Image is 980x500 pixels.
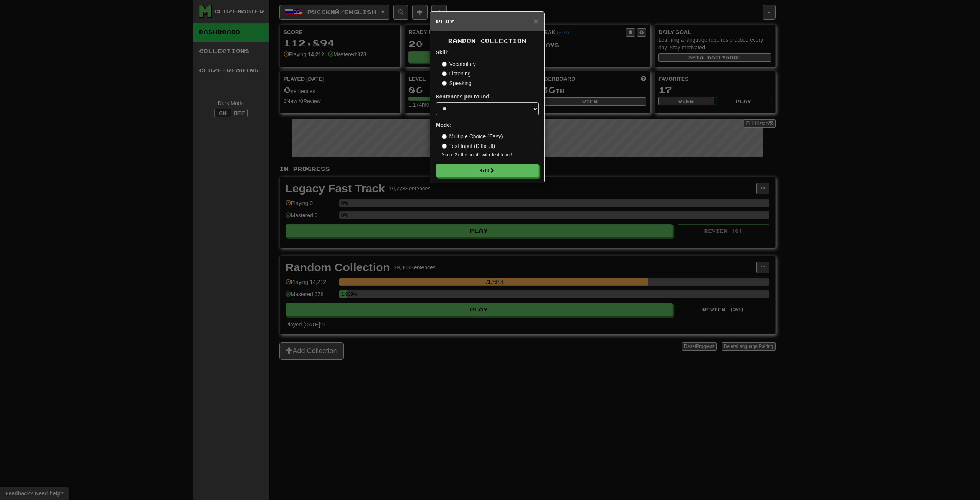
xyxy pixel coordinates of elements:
[442,134,447,139] input: Multiple Choice (Easy)
[436,93,491,100] label: Sentences per round:
[442,62,447,67] input: Vocabulary
[442,60,476,68] label: Vocabulary
[442,79,472,87] label: Speaking
[534,17,538,25] button: Close
[442,133,503,140] label: Multiple Choice (Easy)
[442,71,447,76] input: Listening
[436,122,452,128] strong: Mode:
[442,152,539,158] small: Score 2x the points with Text Input !
[448,38,526,44] span: Random Collection
[436,18,539,25] h5: Play
[442,70,471,77] label: Listening
[442,142,495,150] label: Text Input (Difficult)
[436,49,449,56] strong: Skill:
[534,16,538,25] span: ×
[436,164,539,177] button: Go
[442,144,447,149] input: Text Input (Difficult)
[442,81,447,86] input: Speaking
